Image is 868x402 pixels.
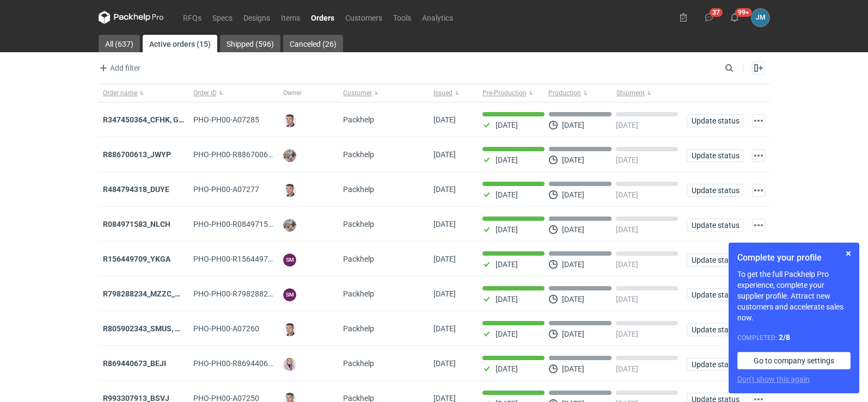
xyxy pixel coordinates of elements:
[103,185,169,194] a: R484794318_DUYE
[842,247,855,260] button: Skip for now
[433,255,456,263] span: 23/09/2025
[103,255,170,263] a: R156449709_YKGA
[433,359,456,368] span: 19/09/2025
[700,9,718,26] button: 37
[193,359,296,368] span: PHO-PH00-R869440673_BEJI
[562,190,584,199] p: [DATE]
[429,84,478,102] button: Issued
[283,358,296,371] img: Klaudia Wiśniewska
[737,374,810,385] button: Don’t show this again
[433,89,453,97] span: Issued
[193,89,217,97] span: Order ID
[692,187,738,194] span: Update status
[692,117,738,125] span: Update status
[433,324,456,333] span: 22/09/2025
[616,330,638,338] p: [DATE]
[343,89,372,97] span: Customer
[692,326,738,333] span: Update status
[723,61,757,75] input: Search
[737,352,851,369] a: Go to company settings
[193,115,259,124] span: PHO-PH00-A07285
[189,84,279,102] button: Order ID
[692,152,738,159] span: Update status
[283,149,296,162] img: Michał Palasek
[548,89,581,97] span: Production
[103,115,193,124] a: R347450364_CFHK, GKSJ
[751,9,769,27] figcaption: JM
[687,114,743,127] button: Update status
[478,84,546,102] button: Pre-Production
[193,289,322,298] span: PHO-PH00-R798288234_MZZC_YZOD
[752,219,765,232] button: Actions
[283,253,296,267] figcaption: SM
[692,361,738,368] span: Update status
[193,150,300,159] span: PHO-PH00-R886700613_JWYP
[737,251,851,264] h1: Complete your profile
[687,323,743,336] button: Update status
[343,324,374,333] span: Packhelp
[207,11,238,24] a: Specs
[343,115,374,124] span: Packhelp
[193,220,300,228] span: PHO-PH00-R084971583_NLCH
[276,11,305,24] a: Items
[103,289,195,298] a: R798288234_MZZC_YZOD
[752,114,765,127] button: Actions
[616,156,638,164] p: [DATE]
[340,11,388,24] a: Customers
[305,11,340,24] a: Orders
[737,269,851,323] p: To get the full Packhelp Pro experience, complete your supplier profile. Attract new customers an...
[562,260,584,269] p: [DATE]
[496,121,518,129] p: [DATE]
[496,260,518,269] p: [DATE]
[283,288,296,301] figcaption: SM
[496,295,518,304] p: [DATE]
[433,220,456,228] span: 24/09/2025
[687,149,743,162] button: Update status
[103,220,170,228] a: R084971583_NLCH
[616,295,638,304] p: [DATE]
[687,184,743,197] button: Update status
[687,219,743,232] button: Update status
[193,255,299,263] span: PHO-PH00-R156449709_YKGA
[343,220,374,228] span: Packhelp
[433,150,456,159] span: 25/09/2025
[752,184,765,197] button: Actions
[614,84,682,102] button: Shipment
[616,89,645,97] span: Shipment
[343,150,374,159] span: Packhelp
[752,149,765,162] button: Actions
[193,324,259,333] span: PHO-PH00-A07260
[496,156,518,164] p: [DATE]
[737,332,851,343] div: Completed:
[343,255,374,263] span: Packhelp
[193,185,259,194] span: PHO-PH00-A07277
[616,225,638,234] p: [DATE]
[546,84,614,102] button: Production
[692,291,738,299] span: Update status
[96,61,141,75] button: Add filter
[562,330,584,338] p: [DATE]
[103,150,171,159] a: R886700613_JWYP
[496,225,518,234] p: [DATE]
[343,185,374,194] span: Packhelp
[283,184,296,197] img: Maciej Sikora
[496,190,518,199] p: [DATE]
[99,84,189,102] button: Order name
[283,323,296,336] img: Maciej Sikora
[97,61,140,75] span: Add filter
[562,364,584,373] p: [DATE]
[220,35,280,52] a: Shipped (596)
[339,84,429,102] button: Customer
[238,11,276,24] a: Designs
[616,260,638,269] p: [DATE]
[283,35,343,52] a: Canceled (26)
[103,89,137,97] span: Order name
[496,330,518,338] p: [DATE]
[103,324,194,333] a: R805902343_SMUS, XBDT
